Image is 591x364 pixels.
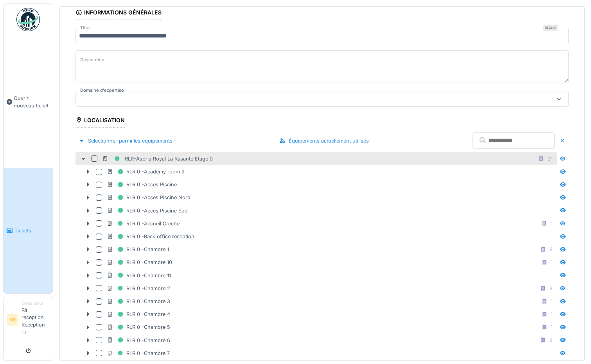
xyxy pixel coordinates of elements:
[107,193,190,202] div: RLR 0 -Acces Piscine Nord
[75,136,176,146] div: Sélectionner parmi les équipements
[107,232,194,241] div: RLR 0 -Back office reception
[551,220,553,227] div: 1
[22,300,50,339] li: Rlr reception Reception rlr
[107,296,170,306] div: RLR 0 -Chambre 3
[107,244,169,254] div: RLR 0 -Chambre 1
[14,227,50,234] span: Tickets
[107,284,170,293] div: RLR 0 -Chambre 2
[551,298,553,305] div: 1
[14,95,50,109] span: Ouvrir nouveau ticket
[107,206,188,216] div: RLR 0 -Acces Piscine Sud
[22,300,50,306] div: Demandeur
[79,55,106,65] label: Description
[276,136,372,146] div: Équipements actuellement utilisés
[107,309,170,319] div: RLR 0 -Chambre 4
[7,300,50,341] a: RR DemandeurRlr reception Reception rlr
[107,322,170,332] div: RLR 0 -Chambre 5
[102,154,213,164] div: RLR-Aspria Royal La Rasante Etage 0
[79,87,126,94] label: Domaine d'expertise
[551,323,553,331] div: 1
[4,36,53,168] a: Ouvrir nouveau ticket
[16,8,40,31] img: Badge_color-CXgf-gQk.svg
[550,246,553,253] div: 2
[75,114,125,128] div: Localisation
[107,271,171,280] div: RLR 0 -Chambre 11
[551,310,553,318] div: 1
[107,180,177,189] div: RLR 0 -Acces Piscine
[551,259,553,266] div: 1
[107,219,180,228] div: RLR 0 -Accueil Créche
[75,7,162,20] div: Informations générales
[550,337,553,344] div: 2
[107,348,170,358] div: RLR 0 -Chambre 7
[4,168,53,293] a: Tickets
[79,25,92,31] label: Titre
[107,167,185,177] div: RLR 0 -Academy room 2
[7,314,18,326] li: RR
[107,335,170,345] div: RLR 0 -Chambre 6
[107,257,172,267] div: RLR 0 -Chambre 10
[550,285,553,292] div: 2
[543,25,558,31] div: Requis
[548,155,553,162] div: 31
